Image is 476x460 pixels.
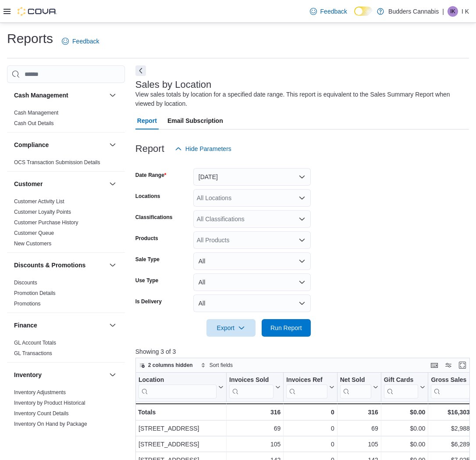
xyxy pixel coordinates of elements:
button: Open list of options [298,237,305,244]
div: 69 [229,424,281,434]
button: All [193,295,311,312]
span: Inventory Adjustments [14,389,66,396]
div: 316 [340,407,378,417]
span: Inventory Count Details [14,410,69,417]
div: Discounts & Promotions [7,277,125,313]
div: Compliance [7,157,125,171]
a: Customer Loyalty Points [14,209,71,215]
button: Enter fullscreen [457,360,468,370]
a: Feedback [58,32,103,50]
div: Customer [7,196,125,252]
label: Sale Type [135,256,160,263]
button: Customer [107,179,118,189]
h3: Discounts & Promotions [14,261,85,270]
button: Invoices Sold [229,376,281,399]
button: 2 columns hidden [136,360,196,370]
span: Inventory by Product Historical [14,399,85,406]
span: New Customers [14,240,51,247]
div: View sales totals by location for a specified date range. This report is equivalent to the Sales ... [135,90,465,108]
span: 2 columns hidden [148,362,193,369]
h3: Customer [14,180,43,188]
button: Open list of options [298,194,305,201]
div: $0.00 [384,439,426,450]
span: Hide Parameters [185,144,231,153]
a: Feedback [306,3,351,20]
button: Discounts & Promotions [107,260,118,270]
span: Cash Out Details [14,120,54,127]
span: Email Subscription [167,112,223,129]
a: Customer Purchase History [14,219,78,226]
div: Net Sold [340,376,371,385]
div: 69 [340,424,378,434]
div: 0 [286,407,334,417]
button: Run Report [262,319,311,337]
label: Is Delivery [135,298,162,305]
a: Customer Queue [14,230,54,236]
h1: Reports [7,30,53,47]
a: Discounts [14,280,37,286]
button: Compliance [14,140,106,149]
a: OCS Transaction Submission Details [14,159,100,165]
button: [DATE] [193,168,311,186]
div: Invoices Sold [229,376,274,385]
a: Promotion Details [14,290,56,296]
div: [STREET_ADDRESS] [139,424,224,434]
button: Finance [107,320,118,331]
div: Gross Sales [431,376,471,399]
span: OCS Transaction Submission Details [14,159,100,166]
p: Budders Cannabis [388,6,439,17]
button: Net Sold [340,376,378,399]
button: All [193,273,311,291]
div: Cash Management [7,108,125,132]
div: 105 [229,439,281,450]
a: Cash Management [14,110,58,116]
label: Classifications [135,214,173,221]
div: Gross Sales [431,376,471,385]
button: All [193,252,311,270]
span: Report [137,112,157,129]
div: Gift Cards [384,376,419,385]
button: Inventory [107,370,118,380]
p: | [442,6,444,17]
span: Customer Purchase History [14,219,78,226]
button: Next [135,65,146,76]
button: Gift Cards [384,376,426,399]
a: Promotions [14,301,41,307]
button: Invoices Ref [286,376,334,399]
label: Locations [135,193,160,200]
span: Customer Loyalty Points [14,208,71,216]
span: Discounts [14,279,37,286]
span: Customer Queue [14,230,54,237]
h3: Cash Management [14,91,68,100]
div: [STREET_ADDRESS] [139,439,224,450]
div: $0.00 [384,407,426,417]
p: I K [462,6,469,17]
button: Sort fields [197,360,236,370]
button: Location [139,376,224,399]
div: Invoices Sold [229,376,274,399]
button: Cash Management [14,91,106,100]
span: Customer Activity List [14,198,64,205]
a: New Customers [14,241,51,247]
span: Run Report [270,323,302,332]
span: Sort fields [210,362,233,369]
h3: Inventory [14,370,42,379]
a: Customer Activity List [14,198,64,205]
p: Showing 3 of 3 [135,347,473,356]
span: Dark Mode [354,16,355,16]
div: 0 [286,424,334,434]
div: Gift Card Sales [384,376,419,399]
div: Net Sold [340,376,371,399]
div: I K [448,6,458,17]
div: Location [139,376,217,385]
div: Invoices Ref [286,376,327,385]
div: Totals [138,407,224,417]
input: Dark Mode [354,7,373,16]
a: Cash Out Details [14,120,54,126]
a: Inventory Adjustments [14,389,66,395]
h3: Sales by Location [135,79,212,90]
button: Hide Parameters [171,140,235,158]
a: GL Transactions [14,350,52,356]
span: Cash Management [14,109,58,116]
span: Export [212,319,250,337]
